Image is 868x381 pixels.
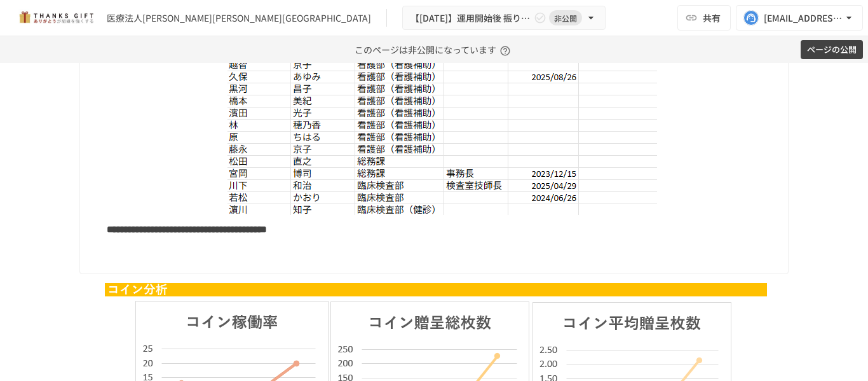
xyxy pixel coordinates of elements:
img: o0dD1lbwyZ0MmkawgymyvnbRmb8jcv5niH3qBVZ7L36 [227,60,657,215]
span: 【[DATE]】運用開始後 振り返りミーティング [410,10,531,26]
button: 【[DATE]】運用開始後 振り返りミーティング非公開 [402,6,606,31]
button: 共有 [677,5,731,31]
div: [EMAIL_ADDRESS][DOMAIN_NAME] [764,10,843,26]
span: 共有 [703,11,721,25]
span: 非公開 [549,11,582,25]
button: [EMAIL_ADDRESS][DOMAIN_NAME] [736,5,863,31]
img: mMP1OxWUAhQbsRWCurg7vIHe5HqDpP7qZo7fRoNLXQh [15,8,97,28]
p: このページは非公開になっています [355,36,514,63]
div: 医療法人[PERSON_NAME][PERSON_NAME][GEOGRAPHIC_DATA] [107,11,371,25]
button: ページの公開 [801,40,863,60]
